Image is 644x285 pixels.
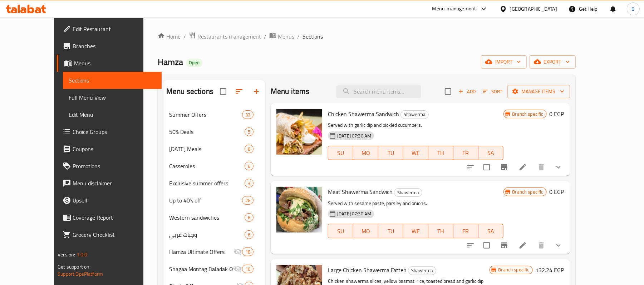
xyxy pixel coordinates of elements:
button: FR [453,224,478,238]
a: Choice Groups [57,123,162,140]
div: 50% Deals5 [163,123,265,140]
nav: breadcrumb [158,32,576,41]
a: Full Menu View [63,89,162,106]
h2: Menu sections [166,86,213,97]
span: 32 [242,111,253,118]
button: WE [403,146,428,160]
a: Promotions [57,157,162,175]
button: MO [353,224,378,238]
li: / [264,32,266,41]
svg: Show Choices [554,163,563,171]
span: 50% Deals [169,127,245,136]
button: SU [328,224,353,238]
span: Select to update [479,160,494,175]
span: Casseroles [169,162,245,170]
div: items [245,230,254,239]
button: Manage items [507,85,570,98]
a: Edit menu item [518,241,527,250]
button: export [530,55,576,69]
li: / [183,32,186,41]
span: Version: [58,250,75,259]
span: Get support on: [58,262,90,271]
span: Shawerma [408,266,436,275]
span: 3 [245,180,253,187]
div: Hamza Ultimate Offers18 [163,243,265,260]
span: 1.0.0 [77,250,88,259]
button: TH [428,224,453,238]
button: TU [378,224,403,238]
span: 6 [245,163,253,170]
a: Menu disclaimer [57,175,162,192]
a: Restaurants management [189,32,261,41]
h2: Menu items [271,86,310,97]
a: Coupons [57,140,162,157]
span: Western sandwiches [169,213,245,222]
a: Edit Restaurant [57,20,162,37]
button: sort-choices [462,159,479,176]
h6: 132.24 EGP [536,265,564,275]
span: 5 [245,129,253,135]
a: Home [158,32,181,41]
span: Menus [74,59,156,67]
span: Choice Groups [73,127,156,136]
button: show more [550,237,567,254]
a: Grocery Checklist [57,226,162,243]
span: Restaurants management [197,32,261,41]
span: Select to update [479,238,494,253]
span: import [487,57,521,66]
span: وجبات غربي [169,230,245,239]
a: Branches [57,37,162,55]
div: Open [186,59,202,67]
svg: Inactive section [233,265,242,273]
span: Promotions [73,162,156,170]
span: Chicken Shawerma Sandwich [328,109,399,119]
button: SA [478,224,503,238]
span: Hamza Ultimate Offers [169,247,233,256]
span: Large Chicken Shawerma Fatteh [328,265,407,275]
a: Menus [57,55,162,72]
div: items [242,196,254,205]
li: / [297,32,300,41]
button: sort-choices [462,237,479,254]
a: Upsell [57,192,162,209]
span: [DATE] 07:30 AM [334,132,374,139]
div: Shagaa Montag Baladak Offers10 [163,260,265,277]
span: SA [481,148,501,158]
span: Shagaa Montag Baladak Offers [169,265,233,273]
img: Meat Shawerma Sandwich [276,187,322,232]
button: Sort [481,86,505,97]
span: 6 [245,214,253,221]
span: Branch specific [496,266,532,273]
span: Open [186,60,202,66]
div: Western sandwiches6 [163,209,265,226]
button: FR [453,146,478,160]
span: Meat Shawerma Sandwich [328,186,393,197]
span: Select section [441,84,456,99]
span: Edit Menu [69,110,156,119]
div: Exclusive summer offers3 [163,175,265,192]
span: 26 [242,197,253,204]
svg: Show Choices [554,241,563,250]
span: Select all sections [216,84,231,99]
div: [DATE] Meals8 [163,140,265,157]
a: Coverage Report [57,209,162,226]
button: Branch-specific-item [496,159,513,176]
input: search [336,85,421,98]
span: Add [457,87,477,96]
span: Shawerma [401,110,428,119]
div: items [245,162,254,170]
span: Sections [69,76,156,85]
span: Hamza [158,54,183,70]
span: [DATE] Meals [169,145,245,153]
p: Served with garlic dip and pickled cucumbers. [328,121,503,130]
div: items [245,145,254,153]
div: Up to 40% off26 [163,192,265,209]
a: Sections [63,72,162,89]
div: Casseroles6 [163,157,265,175]
span: B [631,5,635,13]
button: MO [353,146,378,160]
button: TH [428,146,453,160]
